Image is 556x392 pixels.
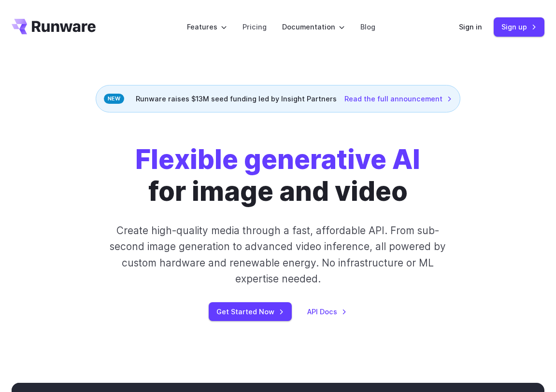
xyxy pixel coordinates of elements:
a: Get Started Now [209,302,292,321]
label: Documentation [282,21,345,32]
h1: for image and video [135,143,420,207]
a: API Docs [307,306,347,317]
a: Sign in [459,21,482,32]
p: Create high-quality media through a fast, affordable API. From sub-second image generation to adv... [108,223,449,287]
a: Go to / [12,19,96,34]
a: Read the full announcement [344,93,452,104]
a: Pricing [242,21,267,32]
a: Blog [360,21,375,32]
div: Runware raises $13M seed funding led by Insight Partners [96,85,460,112]
a: Sign up [494,17,544,36]
label: Features [187,21,227,32]
strong: Flexible generative AI [135,143,420,175]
